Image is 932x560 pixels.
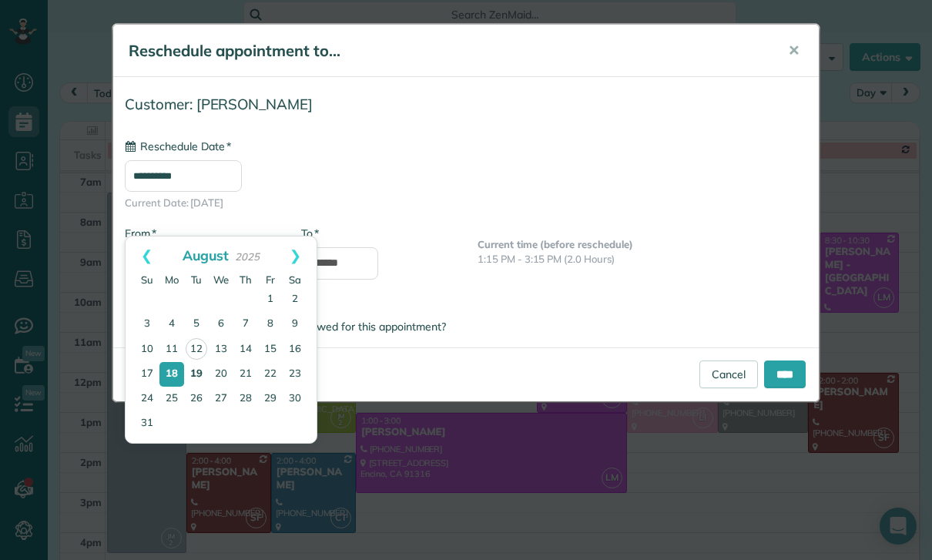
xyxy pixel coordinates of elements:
[233,312,258,337] a: 7
[184,362,209,387] a: 19
[184,387,209,411] a: 26
[159,312,184,337] a: 4
[135,337,159,362] a: 10
[699,360,758,388] a: Cancel
[209,337,233,362] a: 13
[258,387,283,411] a: 29
[233,362,258,387] a: 21
[135,362,159,387] a: 17
[274,236,317,275] a: Next
[283,387,307,411] a: 30
[283,287,307,312] a: 2
[258,362,283,387] a: 22
[240,273,252,286] span: Thursday
[233,337,258,362] a: 14
[135,411,159,436] a: 31
[191,273,203,286] span: Tuesday
[283,312,307,337] a: 9
[233,387,258,411] a: 28
[141,273,153,286] span: Sunday
[258,337,283,362] a: 15
[209,312,233,337] a: 6
[186,338,207,360] a: 12
[258,312,283,337] a: 8
[159,362,184,387] a: 18
[258,287,283,312] a: 1
[266,273,275,286] span: Friday
[125,196,807,210] span: Current Date: [DATE]
[159,337,184,362] a: 11
[283,362,307,387] a: 23
[289,273,301,286] span: Saturday
[165,273,179,286] span: Monday
[478,238,633,250] b: Current time (before reschedule)
[478,252,807,267] p: 1:15 PM - 3:15 PM (2.0 Hours)
[159,387,184,411] a: 25
[213,273,229,286] span: Wednesday
[184,312,209,337] a: 5
[125,139,231,154] label: Reschedule Date
[125,96,807,112] h4: Customer: [PERSON_NAME]
[209,362,233,387] a: 20
[183,246,229,263] span: August
[126,236,168,275] a: Prev
[301,226,319,241] label: To
[135,312,159,337] a: 3
[788,42,800,59] span: ✕
[129,40,766,62] h5: Reschedule appointment to...
[209,387,233,411] a: 27
[235,250,260,263] span: 2025
[283,337,307,362] a: 16
[135,387,159,411] a: 24
[125,226,156,241] label: From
